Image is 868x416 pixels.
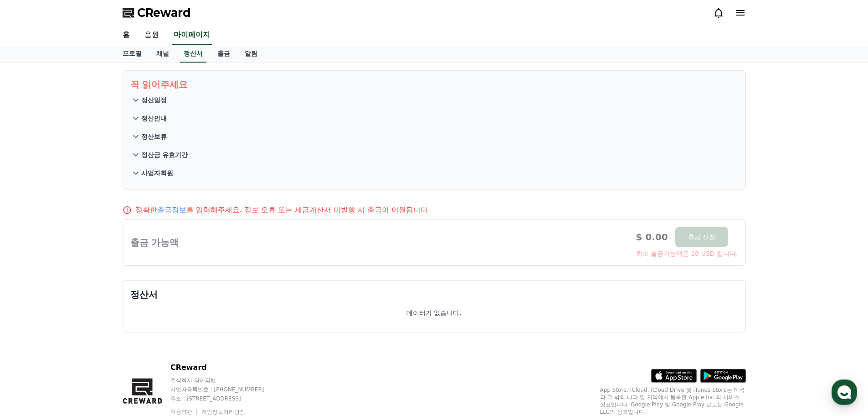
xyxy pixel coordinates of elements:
[170,395,282,402] p: 주소 : [STREET_ADDRESS]
[157,205,186,214] a: 출금정보
[83,304,94,311] span: 대화
[141,132,167,141] p: 정산보류
[115,45,149,63] a: 프로필
[135,205,431,216] p: 정확한 를 입력해주세요. 정보 오류 또는 세금계산서 미발행 시 출금이 이월됩니다.
[149,45,176,63] a: 채널
[60,290,118,312] a: 대화
[130,164,738,182] button: 사업자회원
[141,169,173,178] p: 사업자회원
[130,91,738,109] button: 정산일정
[137,5,191,20] span: CReward
[180,45,206,63] a: 정산서
[130,127,738,146] button: 정산보류
[130,288,738,301] p: 정산서
[210,45,237,63] a: 출금
[130,146,738,164] button: 정산금 유효기간
[141,95,167,105] p: 정산일정
[123,5,191,20] a: CReward
[130,109,738,127] button: 정산안내
[600,386,746,416] p: App Store, iCloud, iCloud Drive 및 iTunes Store는 미국과 그 밖의 나라 및 지역에서 등록된 Apple Inc.의 서비스 상표입니다. Goo...
[137,26,166,45] a: 음원
[130,78,738,91] p: 꼭 읽어주세요
[170,362,282,373] p: CReward
[237,45,265,63] a: 알림
[141,150,188,159] p: 정산금 유효기간
[406,308,462,317] p: 데이터가 없습니다.
[172,26,212,45] a: 마이페이지
[170,377,282,384] p: 주식회사 와이피랩
[115,26,137,45] a: 홈
[141,303,152,311] span: 설정
[29,303,34,311] span: 홈
[201,409,245,415] a: 개인정보처리방침
[170,386,282,393] p: 사업자등록번호 : [PHONE_NUMBER]
[118,290,175,312] a: 설정
[170,409,199,415] a: 이용약관
[141,114,167,123] p: 정산안내
[3,290,60,312] a: 홈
